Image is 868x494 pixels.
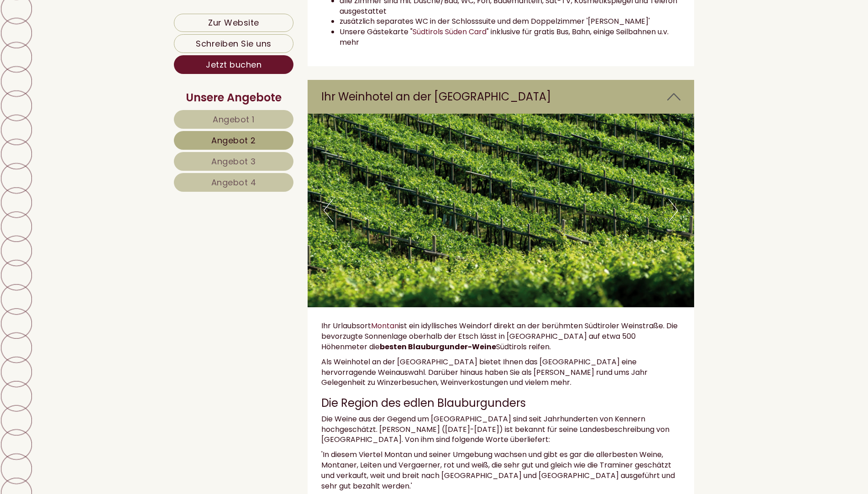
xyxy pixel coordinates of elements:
span: Angebot 4 [211,177,256,188]
p: Die Weine aus der Gegend um [GEOGRAPHIC_DATA] sind seit Jahrhunderten von Kennern hochgeschätzt. ... [321,414,681,446]
small: 13:50 [14,46,158,53]
div: Unsere Angebote [174,90,293,105]
a: Zur Website [174,14,293,32]
a: Montan [371,321,399,331]
span: Angebot 1 [213,114,255,125]
a: Schreiben Sie uns [174,34,293,53]
a: Südtirols Süden Card [413,26,486,37]
h3: Die Region des edlen Blauburgunders [321,397,681,409]
div: Guten Tag, wie können wir Ihnen helfen? [7,26,163,54]
div: Ihr Weinhotel an der [GEOGRAPHIC_DATA] [308,80,695,114]
p: Als Weinhotel an der [GEOGRAPHIC_DATA] bietet Ihnen das [GEOGRAPHIC_DATA] eine hervorragende Wein... [321,357,681,389]
span: Angebot 3 [211,156,256,167]
div: Hotel Tenz [14,28,158,36]
button: Next [669,199,678,222]
li: zusätzlich separates WC in der Schlosssuite und dem Doppelzimmer '[PERSON_NAME]' [340,16,681,27]
p: Ihr Urlaubsort ist ein idyllisches Weindorf direkt an der berühmten Südtiroler Weinstraße. Die be... [321,321,681,352]
p: 'In diesem Viertel Montan und seiner Umgebung wachsen und gibt es gar die allerbesten Weine, Mont... [321,450,681,491]
button: Previous [324,199,333,222]
div: Mittwoch [154,7,206,22]
span: Angebot 2 [211,135,256,146]
li: Unsere Gästekarte " " inklusive für gratis Bus, Bahn, einige Seilbahnen u.v. mehr [340,27,681,48]
a: Jetzt buchen [174,55,293,74]
button: Senden [299,238,360,257]
strong: besten Blauburgunder-Weine [380,342,496,352]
